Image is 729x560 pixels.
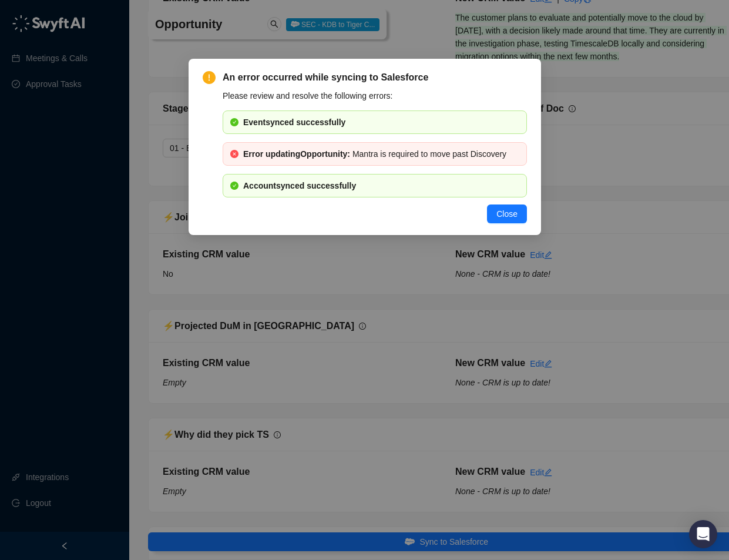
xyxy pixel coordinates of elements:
div: Open Intercom Messenger [689,520,717,548]
span: exclamation-circle [203,71,216,84]
span: An error occurred while syncing to Salesforce [223,71,527,85]
span: Please review and resolve the following errors: [223,91,392,100]
b: Error updating Opportunity : [243,149,350,159]
button: Close [487,204,527,223]
span: check-circle [230,182,238,190]
b: Account synced successfully [243,181,356,190]
span: check-circle [230,118,238,126]
b: Event synced successfully [243,118,345,127]
span: Close [496,207,518,220]
span: close-circle [230,150,238,158]
div: Mantra is required to move past Discovery [243,147,519,160]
